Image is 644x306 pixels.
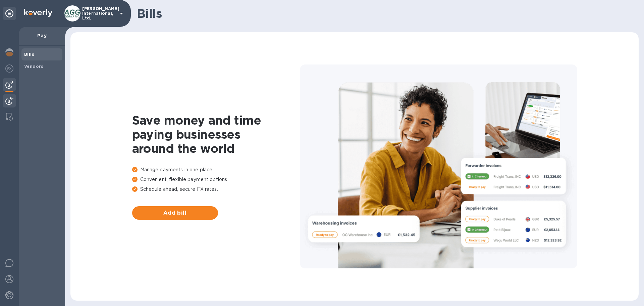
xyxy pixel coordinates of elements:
[5,64,13,73] img: Foreign exchange
[137,6,633,20] h1: Bills
[132,166,300,173] p: Manage payments in one place.
[132,186,300,193] p: Schedule ahead, secure FX rates.
[132,206,218,220] button: Add bill
[24,9,52,17] img: Logo
[132,113,300,156] h1: Save money and time paying businesses around the world
[24,32,60,39] p: Pay
[132,176,300,183] p: Convenient, flexible payment options.
[24,64,44,69] b: Vendors
[82,6,116,20] p: [PERSON_NAME] International, Ltd.
[24,52,34,57] b: Bills
[138,209,213,217] span: Add bill
[3,7,16,20] div: Unpin categories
